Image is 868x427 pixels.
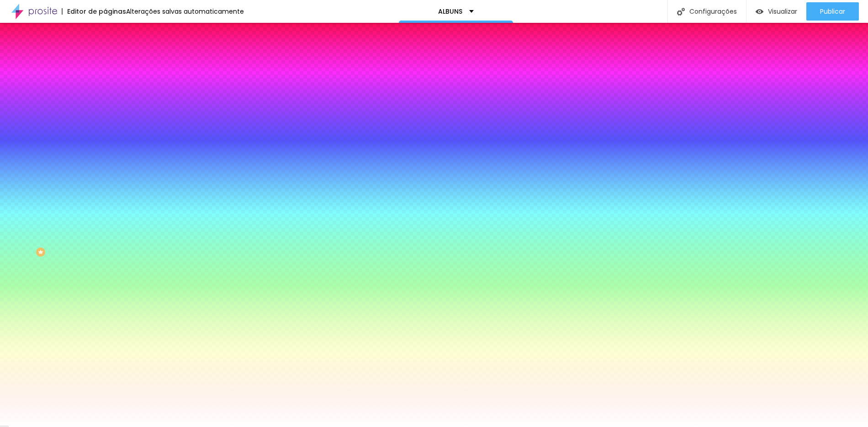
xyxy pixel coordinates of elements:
[756,8,763,16] img: view-1.svg
[677,8,685,16] img: Icone
[746,2,806,21] button: Visualizar
[768,8,797,15] span: Visualizar
[820,8,845,15] span: Publicar
[62,8,126,15] div: Editor de páginas
[438,8,462,15] p: ALBUNS
[806,2,859,21] button: Publicar
[126,8,244,15] div: Alterações salvas automaticamente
